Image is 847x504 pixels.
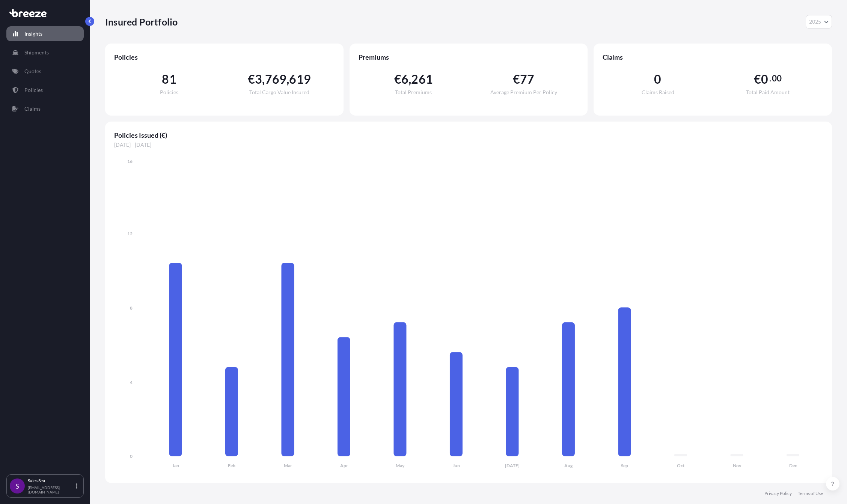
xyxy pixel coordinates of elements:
p: Policies [24,86,43,94]
span: 81 [162,73,176,85]
span: Premiums [359,53,579,62]
a: Policies [6,83,84,98]
p: Quotes [24,68,41,75]
span: 0 [654,73,661,85]
span: 3 [255,73,262,85]
span: Policies [160,90,178,95]
span: Policies [114,53,335,62]
tspan: Jun [453,463,460,468]
tspan: Nov [733,463,742,468]
span: 619 [289,73,311,85]
span: Total Cargo Value Insured [249,90,309,95]
a: Insights [6,26,84,41]
span: Total Paid Amount [746,90,790,95]
tspan: 8 [130,305,133,311]
a: Quotes [6,64,84,79]
span: € [394,73,401,85]
a: Claims [6,101,84,116]
span: S [15,482,19,490]
tspan: Apr [340,463,348,468]
p: Insured Portfolio [105,16,178,28]
span: , [286,73,289,85]
span: € [754,73,761,85]
p: [EMAIL_ADDRESS][DOMAIN_NAME] [28,485,74,494]
p: Insights [24,30,42,38]
tspan: 16 [127,158,133,164]
span: Policies Issued (€) [114,131,823,140]
a: Privacy Policy [764,490,792,496]
tspan: Aug [564,463,573,468]
p: Shipments [24,49,49,56]
span: 261 [411,73,433,85]
tspan: 12 [127,231,133,236]
button: Year Selector [806,15,832,29]
span: 00 [772,75,782,81]
tspan: May [396,463,405,468]
tspan: Jan [172,463,179,468]
span: Claims [603,53,823,62]
tspan: Sep [621,463,628,468]
span: Claims Raised [642,90,674,95]
span: , [262,73,265,85]
span: 0 [761,73,768,85]
span: 769 [265,73,287,85]
tspan: 4 [130,379,133,385]
span: Average Premium Per Policy [490,90,557,95]
tspan: [DATE] [505,463,520,468]
span: Total Premiums [395,90,432,95]
span: 6 [401,73,408,85]
span: 77 [520,73,534,85]
tspan: Mar [284,463,292,468]
tspan: Oct [677,463,685,468]
tspan: Feb [228,463,235,468]
span: € [513,73,520,85]
span: , [408,73,411,85]
a: Terms of Use [798,490,823,496]
span: [DATE] - [DATE] [114,141,823,149]
span: 2025 [809,18,821,26]
p: Claims [24,105,41,113]
tspan: Dec [789,463,797,468]
tspan: 0 [130,453,133,459]
a: Shipments [6,45,84,60]
span: . [769,75,771,81]
p: Sales Sea [28,478,74,484]
span: € [248,73,255,85]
